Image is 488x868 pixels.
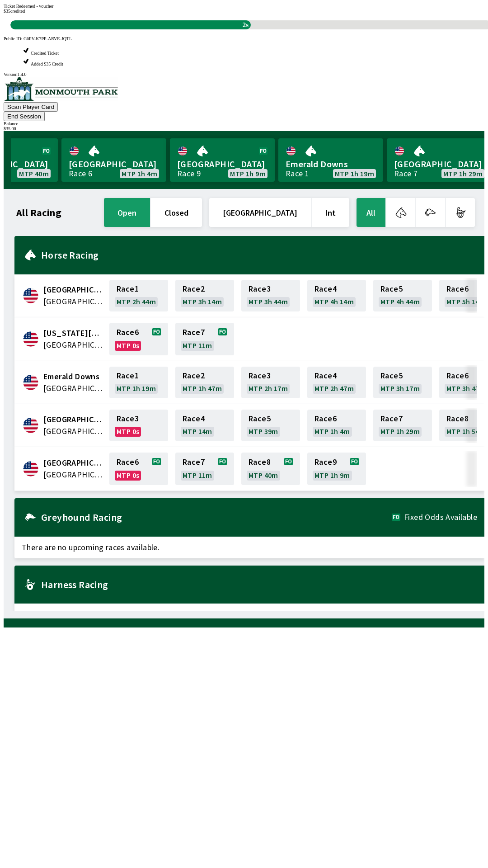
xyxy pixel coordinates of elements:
button: End Session [4,112,45,121]
div: Ticket Redeemed - voucher [4,4,484,9]
div: Race 6 [69,170,92,177]
span: MTP 0s [117,472,139,479]
span: United States [43,469,104,481]
span: Race 2 [183,372,205,379]
span: MTP 1h 4m [314,428,350,435]
a: Race4MTP 4h 14m [307,280,366,311]
span: MTP 1h 4m [122,170,157,177]
span: Race 3 [117,415,139,422]
span: MTP 14m [183,428,212,435]
span: MTP 1h 9m [230,170,266,177]
span: [GEOGRAPHIC_DATA] [69,158,159,170]
img: venue logo [4,77,118,101]
div: Balance [4,121,484,126]
span: Fixed Odds Available [404,514,477,521]
span: Emerald Downs [43,371,104,382]
span: MTP 1h 19m [117,385,156,392]
span: 2s [240,19,251,31]
span: MTP 3h 14m [183,298,222,305]
span: Race 4 [314,372,337,379]
a: Race2MTP 3h 14m [175,280,234,311]
a: Race1MTP 1h 19m [109,367,168,398]
span: [GEOGRAPHIC_DATA] [177,158,267,170]
span: Race 6 [117,329,139,336]
button: open [104,198,150,227]
a: Race7MTP 11m [175,323,234,355]
span: MTP 1h 54m [446,428,486,435]
a: Race3MTP 3h 44m [241,280,300,311]
span: Credited Ticket [31,51,59,56]
span: There are no upcoming races available. [14,537,484,558]
span: Race 1 [117,372,139,379]
span: Race 7 [380,415,403,422]
span: MTP 0s [117,428,139,435]
button: closed [151,198,202,227]
div: Race 1 [286,170,309,177]
span: Race 6 [314,415,337,422]
span: MTP 4h 14m [314,298,354,305]
span: Race 3 [249,285,271,292]
span: MTP 2h 17m [249,385,288,392]
a: Race8MTP 40m [241,453,300,485]
span: MTP 40m [249,472,278,479]
h2: Greyhound Racing [41,514,392,521]
div: Version 1.4.0 [4,72,484,77]
a: Race6MTP 0s [109,323,168,355]
span: G6PV-K7PP-ARVE-JQTL [23,36,72,41]
span: Race 8 [249,458,271,466]
a: Race3MTP 2h 17m [241,367,300,398]
button: Int [312,198,349,227]
span: Emerald Downs [286,158,376,170]
span: Race 8 [446,415,469,422]
a: [GEOGRAPHIC_DATA]Race 6MTP 1h 4m [61,138,166,182]
span: Race 5 [380,285,403,292]
div: $ 35.00 [4,126,484,131]
a: Race1MTP 2h 44m [109,280,168,311]
span: Race 4 [183,415,205,422]
button: [GEOGRAPHIC_DATA] [209,198,311,227]
a: Race4MTP 14m [175,410,234,441]
span: Added $35 Credit [31,61,63,66]
h2: Horse Racing [41,251,477,259]
span: $ 35 credited [4,9,25,14]
a: Race9MTP 1h 9m [307,453,366,485]
a: Emerald DownsRace 1MTP 1h 19m [278,138,383,182]
h2: Harness Racing [41,581,477,588]
div: Public ID: [4,36,484,41]
a: Race7MTP 11m [175,453,234,485]
span: United States [43,339,104,351]
span: MTP 39m [249,428,278,435]
span: United States [43,296,104,307]
span: MTP 40m [19,170,49,177]
span: MTP 1h 19m [335,170,374,177]
div: Race 9 [177,170,201,177]
span: Race 1 [117,285,139,292]
span: MTP 3h 47m [446,385,486,392]
span: Race 7 [183,329,205,336]
a: Race6MTP 1h 4m [307,410,366,441]
span: [GEOGRAPHIC_DATA] [394,158,484,170]
a: Race4MTP 2h 47m [307,367,366,398]
a: Race5MTP 3h 17m [373,367,432,398]
span: Race 5 [249,415,271,422]
span: MTP 2h 44m [117,298,156,305]
span: MTP 1h 47m [183,385,222,392]
span: Race 6 [446,285,469,292]
span: MTP 3h 44m [249,298,288,305]
a: Race2MTP 1h 47m [175,367,234,398]
span: Monmouth Park [43,457,104,469]
span: MTP 3h 17m [380,385,420,392]
a: Race6MTP 0s [109,453,168,485]
span: MTP 1h 29m [443,170,483,177]
span: United States [43,382,104,394]
span: Race 6 [117,458,139,466]
span: Canterbury Park [43,284,104,296]
a: Race5MTP 4h 44m [373,280,432,311]
span: Race 6 [446,372,469,379]
span: Race 2 [183,285,205,292]
span: Race 5 [380,372,403,379]
span: MTP 11m [183,472,212,479]
span: United States [43,425,104,437]
span: Delaware Park [43,327,104,339]
span: MTP 5h 14m [446,298,486,305]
